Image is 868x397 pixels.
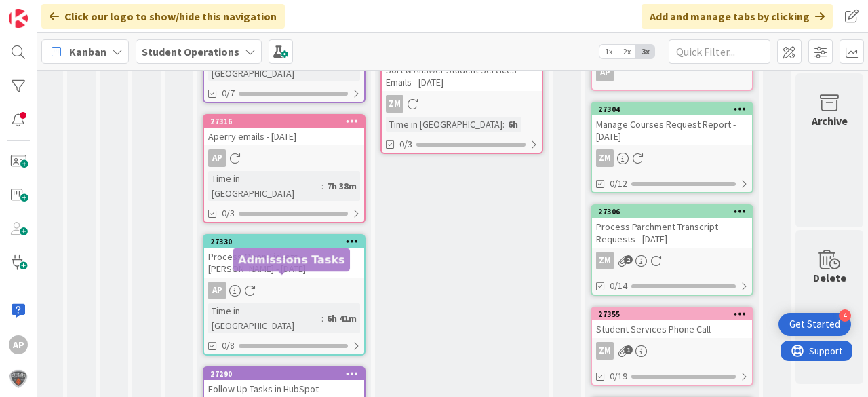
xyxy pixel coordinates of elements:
[323,311,360,326] div: 6h 41m
[210,369,364,379] div: 27290
[596,149,614,167] div: ZM
[203,114,366,223] a: 27316Aperry emails - [DATE]APTime in [GEOGRAPHIC_DATA]:7h 38m0/3
[610,176,627,191] span: 0/12
[592,103,752,145] div: 27304Manage Courses Request Report - [DATE]
[321,178,323,193] span: :
[204,128,364,145] div: Aperry emails - [DATE]
[204,248,364,278] div: Process Open Tickets - [PERSON_NAME] - [DATE]
[812,113,848,129] div: Archive
[636,45,654,58] span: 3x
[592,252,752,269] div: ZM
[591,307,753,386] a: 27355Student Services Phone CallZM0/19
[204,368,364,380] div: 27290
[789,318,840,331] div: Get Started
[591,204,753,296] a: 27306Process Parchment Transcript Requests - [DATE]ZM0/14
[210,117,364,126] div: 27316
[9,335,28,354] div: AP
[598,105,752,114] div: 27304
[323,178,360,193] div: 7h 38m
[592,308,752,338] div: 27355Student Services Phone Call
[592,308,752,320] div: 27355
[204,282,364,299] div: AP
[592,115,752,145] div: Manage Courses Request Report - [DATE]
[505,117,521,132] div: 6h
[592,103,752,115] div: 27304
[222,206,235,221] span: 0/3
[222,339,235,353] span: 0/8
[778,313,851,336] div: Open Get Started checklist, remaining modules: 4
[610,279,627,293] span: 0/14
[592,320,752,338] div: Student Services Phone Call
[669,39,770,64] input: Quick Filter...
[238,253,344,266] h5: Admissions Tasks
[592,206,752,248] div: 27306Process Parchment Transcript Requests - [DATE]
[208,171,321,201] div: Time in [GEOGRAPHIC_DATA]
[596,342,614,360] div: ZM
[592,218,752,248] div: Process Parchment Transcript Requests - [DATE]
[9,369,28,388] img: avatar
[9,9,28,28] img: Visit kanbanzone.com
[624,345,633,354] span: 1
[208,303,321,333] div: Time in [GEOGRAPHIC_DATA]
[222,86,235,100] span: 0/7
[502,117,505,132] span: :
[592,149,752,167] div: ZM
[599,45,618,58] span: 1x
[204,149,364,167] div: AP
[41,4,285,29] div: Click our logo to show/hide this navigation
[380,48,543,154] a: Sort & Answer Student Services Emails - [DATE]ZMTime in [GEOGRAPHIC_DATA]:6h0/3
[208,149,226,167] div: AP
[591,102,753,193] a: 27304Manage Courses Request Report - [DATE]ZM0/12
[598,309,752,319] div: 27355
[142,45,239,58] b: Student Operations
[208,282,226,299] div: AP
[321,311,323,326] span: :
[386,117,502,132] div: Time in [GEOGRAPHIC_DATA]
[382,95,542,113] div: ZM
[28,2,62,18] span: Support
[624,255,633,264] span: 2
[642,4,833,29] div: Add and manage tabs by clicking
[204,115,364,145] div: 27316Aperry emails - [DATE]
[204,115,364,128] div: 27316
[382,61,542,91] div: Sort & Answer Student Services Emails - [DATE]
[204,235,364,278] div: 27330Process Open Tickets - [PERSON_NAME] - [DATE]
[592,206,752,218] div: 27306
[204,235,364,248] div: 27330
[386,95,403,113] div: ZM
[399,137,412,151] span: 0/3
[69,43,106,60] span: Kanban
[592,342,752,360] div: ZM
[618,45,636,58] span: 2x
[610,369,627,383] span: 0/19
[596,64,614,81] div: AP
[598,207,752,216] div: 27306
[592,64,752,81] div: AP
[839,309,851,322] div: 4
[210,237,364,246] div: 27330
[596,252,614,269] div: ZM
[813,269,846,286] div: Delete
[203,234,366,356] a: 27330Process Open Tickets - [PERSON_NAME] - [DATE]APTime in [GEOGRAPHIC_DATA]:6h 41m0/8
